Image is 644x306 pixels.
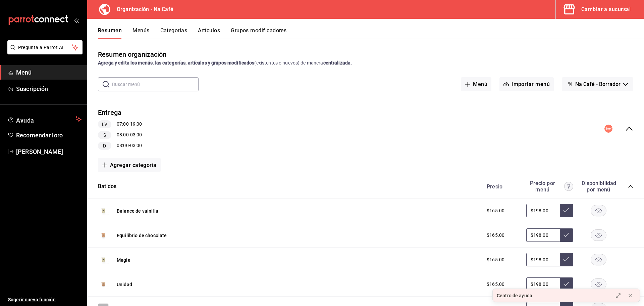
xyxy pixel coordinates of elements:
font: Sugerir nueva función [8,297,56,302]
button: Pregunta a Parrot AI [7,40,83,54]
font: Artículos [198,27,220,34]
img: Avance [98,230,109,241]
font: 08:00 [117,143,129,148]
button: Menú [461,77,491,91]
font: Recomendar loro [16,132,63,139]
input: Buscar menú [112,78,199,91]
input: Sin ajuste [526,228,560,242]
font: Resumen [98,27,122,34]
font: Importar menú [512,81,550,87]
button: Equilibrio de chocolate [117,232,167,239]
font: Entrega [98,109,122,117]
font: Batidos [98,183,116,189]
button: Importar menú [499,77,554,91]
font: Cambiar a sucursal [581,6,631,12]
font: 03:00 [130,132,142,137]
input: Sin ajuste [526,253,560,266]
font: Resumen organización [98,50,167,58]
font: Centro de ayuda [497,293,532,298]
font: - [129,143,130,148]
div: colapsar-fila-del-menú [87,102,644,156]
font: $165.00 [487,208,504,213]
button: colapsar-categoría-fila [628,184,633,189]
font: Pregunta a Parrot AI [18,45,64,50]
font: S [103,132,106,138]
font: [PERSON_NAME] [16,148,63,155]
font: 03:00 [130,143,142,148]
font: Organización - Na Café [117,6,173,12]
img: Avance [98,279,109,290]
button: Batidos [98,183,116,190]
button: Na Café - Borrador [562,77,633,91]
a: Pregunta a Parrot AI [5,49,83,56]
font: Precio [487,183,502,190]
button: Entrega [98,107,122,118]
font: 07:00 [117,121,129,127]
font: - [129,132,130,137]
font: Agrega y edita los menús, las categorías, artículos y grupos modificados [98,60,254,65]
font: Magia [117,258,130,263]
font: Ayuda [16,117,34,124]
font: Grupos modificadores [231,27,286,34]
font: LV [102,122,107,127]
font: Unidad [117,282,132,288]
font: Precio por menú [530,180,555,193]
font: - [129,121,130,127]
font: $165.00 [487,281,504,287]
font: $165.00 [487,257,504,262]
button: Unidad [117,281,132,288]
font: 19:00 [130,121,142,127]
button: abrir_cajón_menú [74,17,79,23]
div: pestañas de navegación [98,27,644,39]
font: Na Café - Borrador [575,81,621,87]
font: $165.00 [487,232,504,238]
font: Menús [132,27,149,34]
font: Balance de vainilla [117,209,158,214]
img: Avance [98,205,109,216]
font: Disponibilidad por menú [582,180,616,193]
button: Balance de vainilla [117,207,158,215]
font: centralizada. [323,60,352,65]
button: Agregar categoría [98,158,161,172]
font: D [103,143,106,148]
font: Agregar categoría [110,162,157,168]
button: Magia [117,256,130,264]
font: Menú [473,81,487,87]
font: Equilibrio de chocolate [117,233,167,238]
font: Categorías [160,27,187,34]
font: Menú [16,69,32,76]
font: (existentes o nuevos) de manera [254,60,323,65]
font: 08:00 [117,132,129,137]
input: Sin ajuste [526,277,560,291]
font: Suscripción [16,85,48,92]
input: Sin ajuste [526,204,560,217]
img: Avance [98,254,109,265]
